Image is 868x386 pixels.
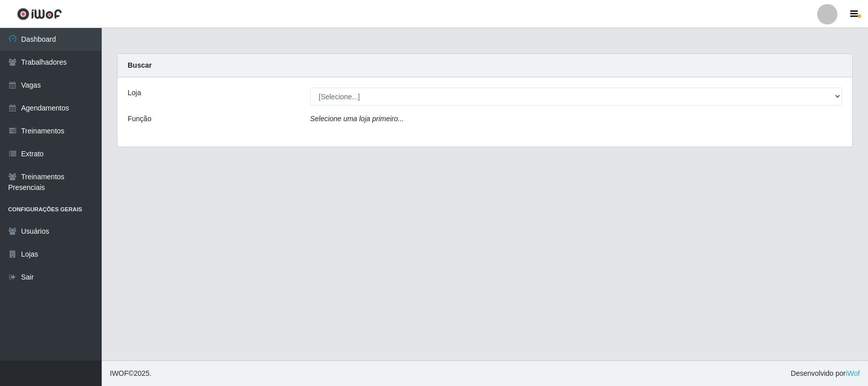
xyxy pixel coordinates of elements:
[110,369,129,377] span: IWOF
[310,115,404,123] i: Selecione uma loja primeiro...
[128,61,152,69] strong: Buscar
[791,368,860,379] span: Desenvolvido por
[128,88,141,98] label: Loja
[17,8,62,20] img: CoreUI Logo
[846,369,860,377] a: iWof
[110,368,152,379] span: © 2025 .
[128,114,152,124] label: Função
